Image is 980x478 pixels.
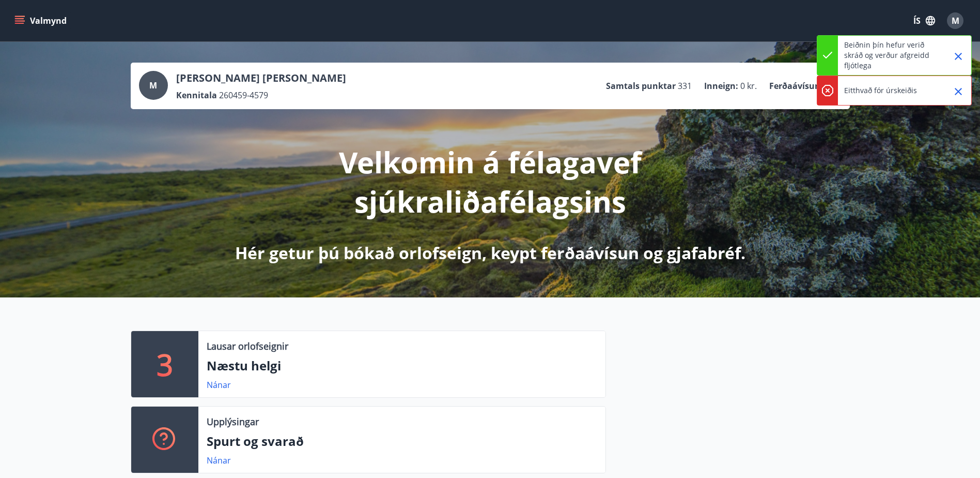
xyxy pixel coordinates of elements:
p: Eitthvað fór úrskeiðis [844,85,917,96]
button: menu [12,11,71,30]
span: M [952,15,959,26]
p: Velkomin á félagavef sjúkraliðafélagsins [217,142,763,221]
button: Close [950,48,967,65]
p: Kennitala [176,89,217,101]
span: 0 kr. [740,80,757,92]
p: [PERSON_NAME] [PERSON_NAME] [176,71,346,85]
span: M [149,80,157,91]
p: Beiðnin þín hefur verið skráð og verður afgreidd fljótlega [844,40,935,71]
p: Hér getur þú bókað orlofseign, keypt ferðaávísun og gjafabréf. [235,242,745,264]
p: Lausar orlofseignir [207,339,288,353]
p: 3 [157,345,173,384]
p: Spurt og svarað [207,432,597,450]
p: Samtals punktar [606,80,676,92]
button: M [943,8,968,33]
span: 331 [678,80,692,92]
a: Nánar [207,379,231,391]
button: ÍS [908,11,941,30]
p: Inneign : [704,80,738,92]
p: Næstu helgi [207,357,597,375]
p: Ferðaávísun : [769,80,823,92]
a: Nánar [207,455,231,466]
span: 260459-4579 [219,89,268,101]
p: Upplýsingar [207,415,259,428]
button: Close [950,83,967,100]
